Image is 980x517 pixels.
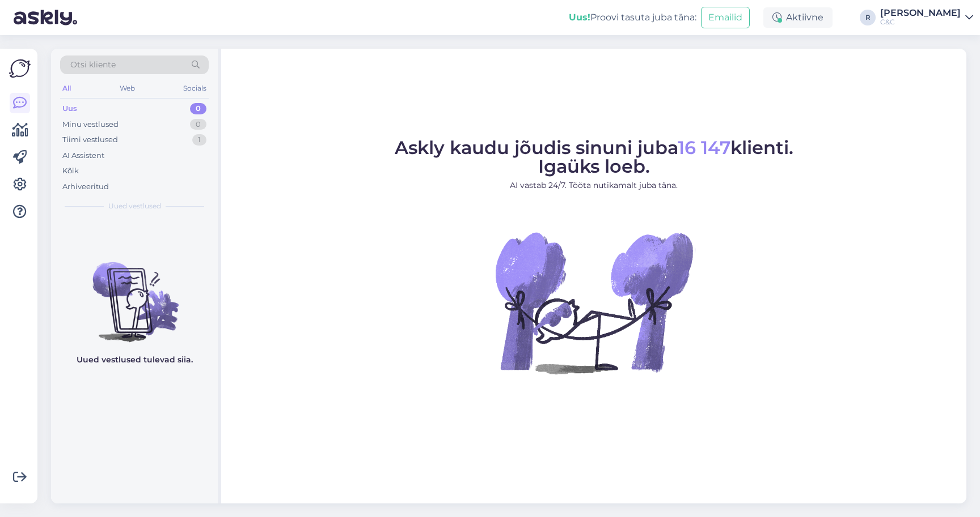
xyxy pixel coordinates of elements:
[190,103,206,114] div: 0
[701,7,750,28] button: Emailid
[395,180,793,191] p: AI vastab 24/7. Tööta nutikamalt juba täna.
[569,12,590,23] b: Uus!
[880,8,961,18] div: [PERSON_NAME]
[108,201,161,211] span: Uued vestlused
[190,119,206,130] div: 0
[192,134,206,146] div: 1
[117,81,137,96] div: Web
[880,18,961,27] div: C&C
[51,242,218,344] img: No chats
[62,119,119,130] div: Minu vestlused
[880,8,973,27] a: [PERSON_NAME]C&C
[62,134,118,146] div: Tiimi vestlused
[763,7,833,28] div: Aktiivne
[181,81,209,96] div: Socials
[9,58,31,79] img: Askly Logo
[77,354,193,366] p: Uued vestlused tulevad siia.
[62,181,109,193] div: Arhiveeritud
[62,165,79,177] div: Kõik
[60,81,73,96] div: All
[492,200,696,404] img: No Chat active
[62,150,104,161] div: AI Assistent
[569,11,696,24] div: Proovi tasuta juba täna:
[395,136,793,177] span: Askly kaudu jõudis sinuni juba klienti. Igaüks loeb.
[678,136,730,159] span: 16 147
[860,10,876,25] div: R
[62,103,77,114] div: Uus
[70,59,116,71] span: Otsi kliente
